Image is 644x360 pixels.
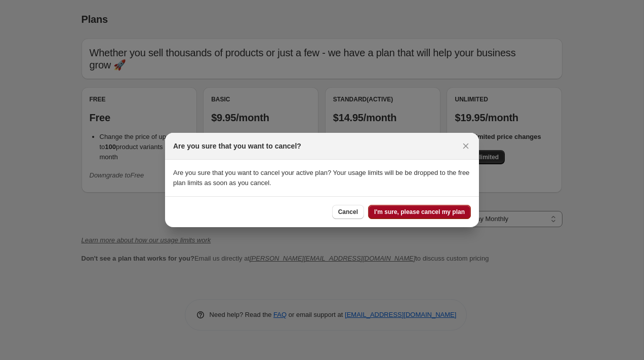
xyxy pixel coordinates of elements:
[173,141,301,151] h2: Are you sure that you want to cancel?
[374,208,465,216] span: I'm sure, please cancel my plan
[459,139,473,153] button: Close
[338,208,358,216] span: Cancel
[173,168,471,188] p: Are you sure that you want to cancel your active plan? Your usage limits will be be dropped to th...
[332,205,364,219] button: Cancel
[368,205,471,219] button: I'm sure, please cancel my plan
